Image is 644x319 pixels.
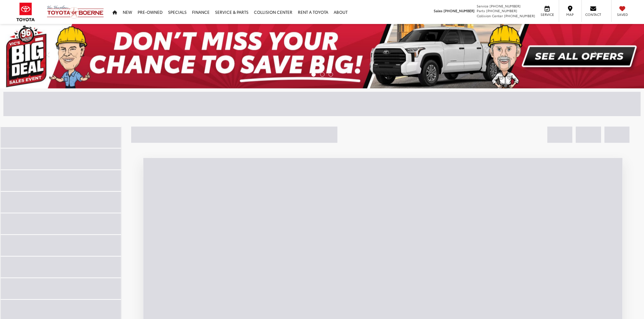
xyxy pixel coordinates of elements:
[563,12,577,17] span: Map
[585,12,601,17] span: Contact
[615,12,630,17] span: Saved
[540,12,555,17] span: Service
[477,8,485,13] span: Parts
[434,8,443,13] span: Sales
[486,8,517,13] span: [PHONE_NUMBER]
[504,13,535,18] span: [PHONE_NUMBER]
[477,3,488,8] span: Service
[477,13,503,18] span: Collision Center
[47,5,104,19] img: Vic Vaughan Toyota of Boerne
[444,8,475,13] span: [PHONE_NUMBER]
[490,3,521,8] span: [PHONE_NUMBER]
